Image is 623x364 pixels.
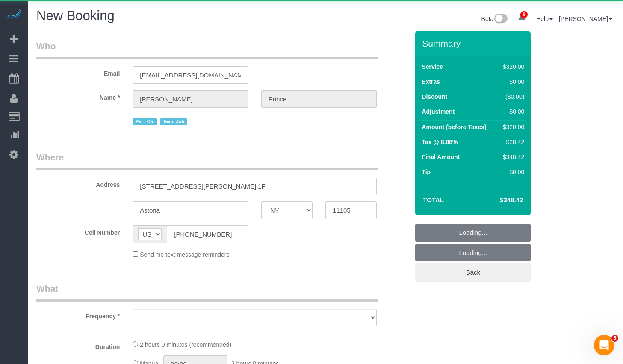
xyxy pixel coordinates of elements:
[140,251,229,258] span: Send me text message reminders
[5,9,22,21] img: Automaid Logo
[261,90,377,108] input: Last Name
[140,341,231,348] span: 2 hours 0 minutes (recommended)
[167,225,248,243] input: Cell Number
[499,92,524,101] div: ($0.00)
[422,107,455,116] label: Adjustment
[499,138,524,146] div: $28.42
[160,118,187,125] span: Team Job
[133,201,248,219] input: City
[415,263,531,281] a: Back
[422,123,486,131] label: Amount (before Taxes)
[499,77,524,86] div: $0.00
[559,15,612,22] a: [PERSON_NAME]
[499,153,524,161] div: $348.42
[520,11,528,18] span: 9
[422,38,526,48] h3: Summary
[422,77,440,86] label: Extras
[30,66,126,78] label: Email
[422,138,458,146] label: Tax @ 8.88%
[594,335,614,355] iframe: Intercom live chat
[514,9,530,27] a: 9
[422,153,460,161] label: Final Amount
[133,66,248,84] input: Email
[611,335,618,342] span: 5
[499,168,524,176] div: $0.00
[499,62,524,71] div: $320.00
[481,15,508,22] a: Beta
[30,309,126,320] label: Frequency *
[30,178,126,189] label: Address
[474,197,523,204] h4: $348.42
[30,340,126,351] label: Duration
[493,14,508,25] img: New interface
[133,90,248,108] input: First Name
[133,118,157,125] span: Pet - Cat
[30,225,126,237] label: Cell Number
[422,168,431,176] label: Tip
[422,92,447,101] label: Discount
[499,123,524,131] div: $320.00
[499,107,524,116] div: $0.00
[36,8,115,23] span: New Booking
[36,282,378,302] legend: What
[422,62,443,71] label: Service
[36,151,378,170] legend: Where
[536,15,553,22] a: Help
[30,90,126,102] label: Name *
[36,40,378,59] legend: Who
[423,196,444,204] strong: Total
[325,201,377,219] input: Zip Code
